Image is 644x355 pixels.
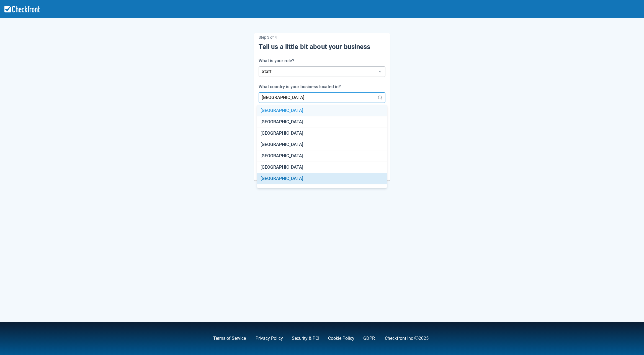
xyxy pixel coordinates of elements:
p: Step 3 of 4 [259,33,386,41]
div: , [204,335,247,342]
div: [GEOGRAPHIC_DATA] [257,173,387,184]
div: [GEOGRAPHIC_DATA] [257,162,387,173]
span: Search [377,95,383,100]
div: [GEOGRAPHIC_DATA] [257,128,387,139]
h5: Tell us a little bit about your business [259,43,386,51]
a: Privacy Policy [256,336,283,341]
div: [GEOGRAPHIC_DATA] [257,150,387,162]
a: Security & PCI [292,336,319,341]
label: What country is your business located in? [259,83,343,90]
a: Checkfront Inc Ⓒ2025 [385,336,429,341]
a: Terms of Service [213,336,246,341]
div: . [354,335,376,342]
a: Cookie Policy [328,336,354,341]
div: [GEOGRAPHIC_DATA] [257,105,387,116]
label: What is your role? [259,58,297,64]
div: [GEOGRAPHIC_DATA] [257,184,387,196]
div: [GEOGRAPHIC_DATA] [257,116,387,128]
span: Dropdown icon [377,69,383,74]
iframe: Chat Widget [564,295,644,355]
div: [GEOGRAPHIC_DATA] [257,139,387,150]
a: GDPR [363,336,375,341]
